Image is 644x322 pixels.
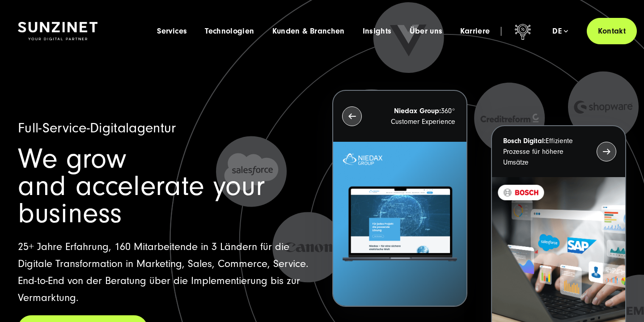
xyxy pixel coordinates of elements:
p: Effiziente Prozesse für höhere Umsätze [503,136,580,168]
a: Insights [363,27,392,36]
p: 360° Customer Experience [378,106,455,127]
a: Technologien [205,27,254,36]
a: Services [157,27,187,36]
img: Letztes Projekt von Niedax. Ein Laptop auf dem die Niedax Website geöffnet ist, auf blauem Hinter... [333,142,466,306]
a: Kontakt [587,18,637,44]
a: Karriere [460,27,490,36]
span: Full-Service-Digitalagentur [18,120,176,136]
a: Über uns [410,27,443,36]
p: 25+ Jahre Erfahrung, 160 Mitarbeitende in 3 Ländern für die Digitale Transformation in Marketing,... [18,238,312,306]
strong: Bosch Digital: [503,137,546,145]
img: SUNZINET Full Service Digital Agentur [18,22,97,41]
div: de [552,27,568,36]
strong: Niedax Group: [394,107,441,115]
span: We grow and accelerate your business [18,143,265,229]
a: Kunden & Branchen [272,27,345,36]
button: Niedax Group:360° Customer Experience Letztes Projekt von Niedax. Ein Laptop auf dem die Niedax W... [332,90,467,307]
